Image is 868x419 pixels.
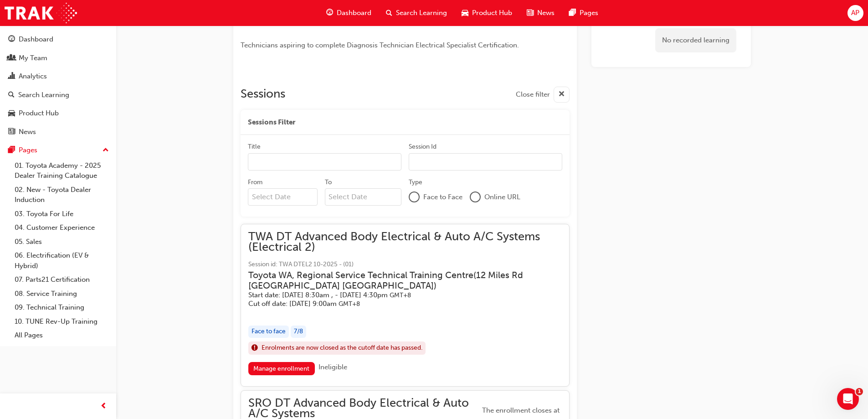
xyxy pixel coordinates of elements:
[4,87,113,103] a: Search Learning
[5,3,77,23] img: Trak
[19,71,47,82] div: Analytics
[851,8,859,18] span: AP
[484,192,520,202] span: Online URL
[252,342,258,354] span: exclaim-icon
[8,54,15,62] span: people-icon
[4,142,113,159] button: Pages
[262,343,422,353] span: Enrolments are now closed as the cutoff date has passed.
[4,50,113,67] a: My Team
[248,188,318,206] input: From
[8,128,15,136] span: news-icon
[4,31,113,48] a: Dashboard
[291,326,306,338] div: 7 / 8
[386,7,392,19] span: search-icon
[11,287,113,301] a: 08. Service Training
[248,117,295,128] span: Sessions Filter
[248,300,547,308] h5: Cut off date: [DATE] 9:00am
[19,34,53,45] div: Dashboard
[19,53,47,63] div: My Team
[18,90,69,100] div: Search Learning
[339,300,360,308] span: Australian Western Standard Time GMT+8
[248,232,562,252] span: TWA DT Advanced Body Electrical & Auto A/C Systems (Electrical 2)
[248,326,289,338] div: Face to face
[248,362,315,375] a: Manage enrollment
[11,235,113,249] a: 05. Sales
[390,291,411,299] span: Australian Western Standard Time GMT+8
[4,105,113,122] a: Product Hub
[8,72,15,81] span: chart-icon
[537,8,555,18] span: News
[516,89,550,100] span: Close filter
[8,36,15,44] span: guage-icon
[241,41,519,49] span: Technicians aspiring to complete Diagnosis Technician Electrical Specialist Certification.
[527,7,534,19] span: news-icon
[472,8,512,18] span: Product Hub
[100,401,107,412] span: prev-icon
[337,8,371,18] span: Dashboard
[248,291,547,300] h5: Start date: [DATE] 8:30am , - [DATE] 4:30pm
[325,188,402,206] input: To
[11,221,113,235] a: 04. Customer Experience
[847,5,863,21] button: AP
[248,178,262,187] div: From
[11,315,113,329] a: 10. TUNE Rev-Up Training
[519,4,562,22] a: news-iconNews
[8,91,15,99] span: search-icon
[248,259,562,270] span: Session id: TWA DTEL2 10-2025 - (01)
[319,4,379,22] a: guage-iconDashboard
[558,89,565,100] span: cross-icon
[396,8,447,18] span: Search Learning
[11,273,113,287] a: 07. Parts21 Certification
[11,300,113,315] a: 09. Technical Training
[837,388,859,410] iframe: Intercom live chat
[409,178,422,187] div: Type
[19,127,36,137] div: News
[655,28,736,52] div: No recorded learning
[103,145,109,156] span: up-icon
[11,248,113,273] a: 06. Electrification (EV & Hybrid)
[248,153,401,171] input: Title
[19,145,37,155] div: Pages
[11,159,113,183] a: 01. Toyota Academy - 2025 Dealer Training Catalogue
[454,4,519,22] a: car-iconProduct Hub
[248,398,480,419] span: SRO DT Advanced Body Electrical & Auto A/C Systems
[856,388,863,395] span: 1
[462,7,468,19] span: car-icon
[409,153,562,171] input: Session Id
[248,232,562,379] button: TWA DT Advanced Body Electrical & Auto A/C Systems (Electrical 2)Session id: TWA DTEL2 10-2025 - ...
[318,363,347,371] span: Ineligible
[379,4,454,22] a: search-iconSearch Learning
[569,7,576,19] span: pages-icon
[562,4,606,22] a: pages-iconPages
[326,7,333,19] span: guage-icon
[423,192,462,202] span: Face to Face
[248,270,547,291] h3: Toyota WA, Regional Service Technical Training Centre ( 12 Miles Rd [GEOGRAPHIC_DATA] [GEOGRAPHIC...
[4,68,113,85] a: Analytics
[516,87,570,103] button: Close filter
[4,29,113,142] button: DashboardMy TeamAnalyticsSearch LearningProduct HubNews
[8,109,15,118] span: car-icon
[19,108,59,119] div: Product Hub
[11,328,113,342] a: All Pages
[480,405,562,416] span: The enrollment closes at
[248,142,261,151] div: Title
[4,124,113,140] a: News
[325,178,332,187] div: To
[409,142,437,151] div: Session Id
[11,183,113,207] a: 02. New - Toyota Dealer Induction
[11,207,113,221] a: 03. Toyota For Life
[8,146,15,155] span: pages-icon
[241,87,285,103] h2: Sessions
[580,8,598,18] span: Pages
